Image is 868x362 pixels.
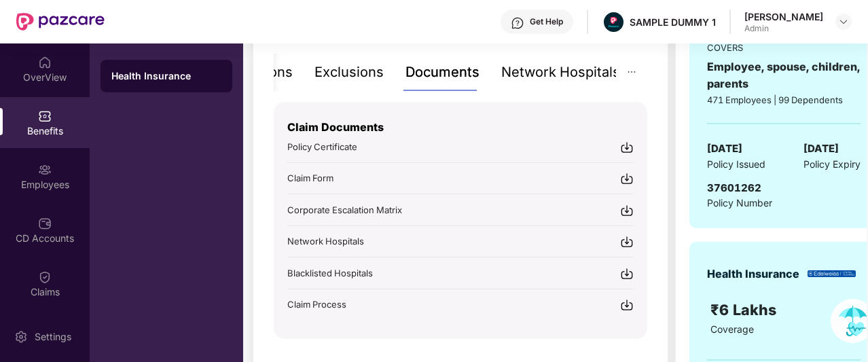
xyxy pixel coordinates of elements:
div: Get Help [530,16,563,27]
img: svg+xml;base64,PHN2ZyBpZD0iSG9tZSIgeG1sbnM9Imh0dHA6Ly93d3cudzMub3JnLzIwMDAvc3ZnIiB3aWR0aD0iMjAiIG... [38,56,52,69]
span: [DATE] [803,141,839,157]
p: Claim Documents [287,119,634,136]
span: Corporate Escalation Matrix [287,204,402,215]
span: Blacklisted Hospitals [287,268,373,278]
img: svg+xml;base64,PHN2ZyBpZD0iQmVuZWZpdHMiIHhtbG5zPSJodHRwOi8vd3d3LnczLm9yZy8yMDAwL3N2ZyIgd2lkdGg9Ij... [38,109,52,123]
div: Settings [31,330,75,344]
img: svg+xml;base64,PHN2ZyBpZD0iRG93bmxvYWQtMjR4MjQiIHhtbG5zPSJodHRwOi8vd3d3LnczLm9yZy8yMDAwL3N2ZyIgd2... [620,172,634,185]
img: svg+xml;base64,PHN2ZyBpZD0iRG93bmxvYWQtMjR4MjQiIHhtbG5zPSJodHRwOi8vd3d3LnczLm9yZy8yMDAwL3N2ZyIgd2... [620,298,634,312]
span: Policy Expiry [803,157,861,172]
span: Claim Form [287,173,333,183]
div: 471 Employees | 99 Dependents [707,93,861,107]
span: Policy Certificate [287,141,357,152]
div: [PERSON_NAME] [744,10,823,23]
span: [DATE] [707,141,742,157]
button: ellipsis [616,54,647,91]
span: ellipsis [627,67,636,77]
img: svg+xml;base64,PHN2ZyBpZD0iRG93bmxvYWQtMjR4MjQiIHhtbG5zPSJodHRwOi8vd3d3LnczLm9yZy8yMDAwL3N2ZyIgd2... [620,204,634,217]
span: 37601262 [707,181,761,194]
img: svg+xml;base64,PHN2ZyBpZD0iRG93bmxvYWQtMjR4MjQiIHhtbG5zPSJodHRwOi8vd3d3LnczLm9yZy8yMDAwL3N2ZyIgd2... [620,141,634,154]
img: svg+xml;base64,PHN2ZyBpZD0iRG93bmxvYWQtMjR4MjQiIHhtbG5zPSJodHRwOi8vd3d3LnczLm9yZy8yMDAwL3N2ZyIgd2... [620,267,634,280]
div: Admin [744,23,823,34]
span: Policy Issued [707,157,765,172]
span: ₹6 Lakhs [710,301,780,319]
div: Health Insurance [111,69,221,83]
img: svg+xml;base64,PHN2ZyBpZD0iSGVscC0zMngzMiIgeG1sbnM9Imh0dHA6Ly93d3cudzMub3JnLzIwMDAvc3ZnIiB3aWR0aD... [511,16,524,30]
div: Exclusions [314,62,384,83]
img: svg+xml;base64,PHN2ZyBpZD0iRHJvcGRvd24tMzJ4MzIiIHhtbG5zPSJodHRwOi8vd3d3LnczLm9yZy8yMDAwL3N2ZyIgd2... [838,16,849,27]
img: New Pazcare Logo [16,13,105,31]
div: SAMPLE DUMMY 1 [630,16,716,29]
img: Pazcare_Alternative_logo-01-01.png [604,12,623,32]
img: svg+xml;base64,PHN2ZyBpZD0iRG93bmxvYWQtMjR4MjQiIHhtbG5zPSJodHRwOi8vd3d3LnczLm9yZy8yMDAwL3N2ZyIgd2... [620,235,634,249]
img: svg+xml;base64,PHN2ZyBpZD0iQ0RfQWNjb3VudHMiIGRhdGEtbmFtZT0iQ0QgQWNjb3VudHMiIHhtbG5zPSJodHRwOi8vd3... [38,217,52,230]
img: svg+xml;base64,PHN2ZyBpZD0iRW1wbG95ZWVzIiB4bWxucz0iaHR0cDovL3d3dy53My5vcmcvMjAwMC9zdmciIHdpZHRoPS... [38,163,52,177]
div: COVERS [707,41,861,54]
img: svg+xml;base64,PHN2ZyBpZD0iU2V0dGluZy0yMHgyMCIgeG1sbnM9Imh0dHA6Ly93d3cudzMub3JnLzIwMDAvc3ZnIiB3aW... [14,330,28,344]
div: Network Hospitals [501,62,620,83]
img: svg+xml;base64,PHN2ZyBpZD0iQ2xhaW0iIHhtbG5zPSJodHRwOi8vd3d3LnczLm9yZy8yMDAwL3N2ZyIgd2lkdGg9IjIwIi... [38,270,52,284]
div: Health Insurance [707,266,799,283]
span: Network Hospitals [287,236,364,247]
span: Policy Number [707,197,772,209]
img: insurerLogo [808,270,856,278]
div: Employee, spouse, children, parents [707,58,861,92]
span: Claim Process [287,299,346,310]
span: Coverage [710,323,754,335]
div: Documents [405,62,480,83]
